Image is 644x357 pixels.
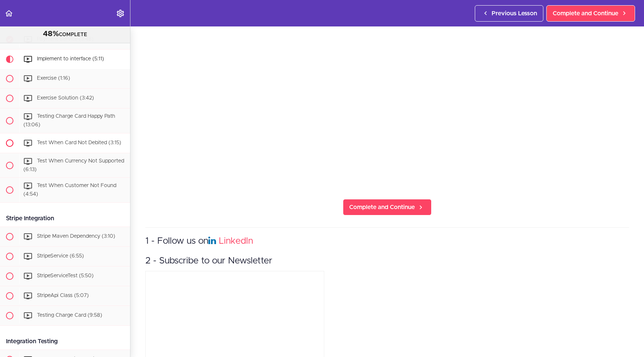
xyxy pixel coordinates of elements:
span: Complete and Continue [553,9,618,18]
div: COMPLETE [9,29,121,39]
a: Complete and Continue [546,5,635,22]
span: Test When Currency Not Supported (6:13) [23,158,124,172]
span: Exercise (1:16) [37,76,70,81]
span: Test When Customer Not Found (4:54) [23,183,116,197]
h3: 1 - Follow us on [145,235,629,247]
span: Exercise Solution (3:42) [37,95,94,101]
span: StripeApi Class (5:07) [37,293,89,298]
span: Testing Charge Card Happy Path (13:06) [23,114,115,127]
span: Testing Charge Card (9:58) [37,313,102,318]
svg: Settings Menu [116,9,125,18]
span: Implement to interface (5:11) [37,56,104,61]
a: LinkedIn [219,237,253,246]
h3: 2 - Subscribe to our Newsletter [145,255,629,267]
span: Stripe Maven Dependency (3:10) [37,234,115,239]
span: Previous Lesson [492,9,537,18]
svg: Back to course curriculum [4,9,13,18]
span: StripeServiceTest (5:50) [37,273,94,278]
span: Test When Card Not Debited (3:15) [37,140,121,145]
span: StripeService (6:55) [37,253,84,259]
a: Previous Lesson [475,5,543,22]
span: 48% [43,30,59,38]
